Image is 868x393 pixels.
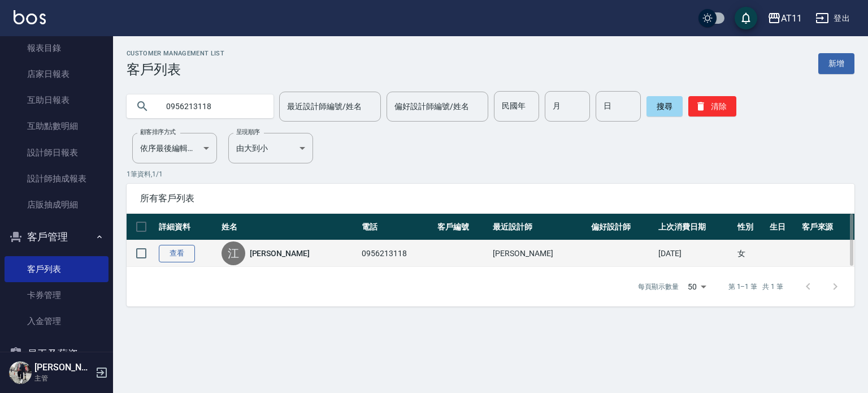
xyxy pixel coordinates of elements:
td: 0956213118 [359,240,435,267]
button: save [735,7,757,29]
th: 客戶來源 [799,214,854,240]
label: 顧客排序方式 [140,128,176,136]
input: 搜尋關鍵字 [158,91,264,122]
a: 設計師日報表 [5,140,108,166]
button: 客戶管理 [5,222,108,252]
a: 報表目錄 [5,35,108,61]
th: 電話 [359,214,435,240]
div: 依序最後編輯時間 [132,133,217,163]
td: 女 [735,240,767,267]
p: 第 1–1 筆 共 1 筆 [728,282,783,292]
th: 上次消費日期 [656,214,735,240]
a: 店家日報表 [5,61,108,87]
a: 設計師抽成報表 [5,166,108,192]
td: [DATE] [656,240,735,267]
label: 呈現順序 [236,128,260,136]
a: 店販抽成明細 [5,192,108,218]
div: 50 [683,271,710,302]
div: AT11 [781,11,802,25]
div: 江 [222,241,245,265]
a: 客戶列表 [5,256,108,282]
img: Person [9,361,32,384]
th: 最近設計師 [490,214,588,240]
button: 搜尋 [646,96,683,116]
a: 入金管理 [5,308,108,334]
th: 偏好設計師 [588,214,656,240]
p: 每頁顯示數量 [638,282,679,292]
img: Logo [14,10,46,24]
th: 客戶編號 [435,214,490,240]
button: 清除 [688,96,736,116]
a: 互助日報表 [5,87,108,113]
span: 所有客戶列表 [140,193,841,204]
h3: 客戶列表 [127,62,224,77]
a: [PERSON_NAME] [250,248,310,259]
h5: [PERSON_NAME] [34,362,92,373]
th: 性別 [735,214,767,240]
th: 生日 [767,214,799,240]
div: 由大到小 [228,133,313,163]
a: 查看 [159,245,195,262]
h2: Customer Management List [127,50,224,57]
button: AT11 [763,7,806,30]
a: 卡券管理 [5,282,108,308]
p: 1 筆資料, 1 / 1 [127,169,854,179]
a: 新增 [818,53,854,74]
th: 姓名 [219,214,359,240]
p: 主管 [34,373,92,383]
td: [PERSON_NAME] [490,240,588,267]
button: 登出 [811,8,854,29]
button: 員工及薪資 [5,339,108,369]
th: 詳細資料 [156,214,219,240]
a: 互助點數明細 [5,113,108,139]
